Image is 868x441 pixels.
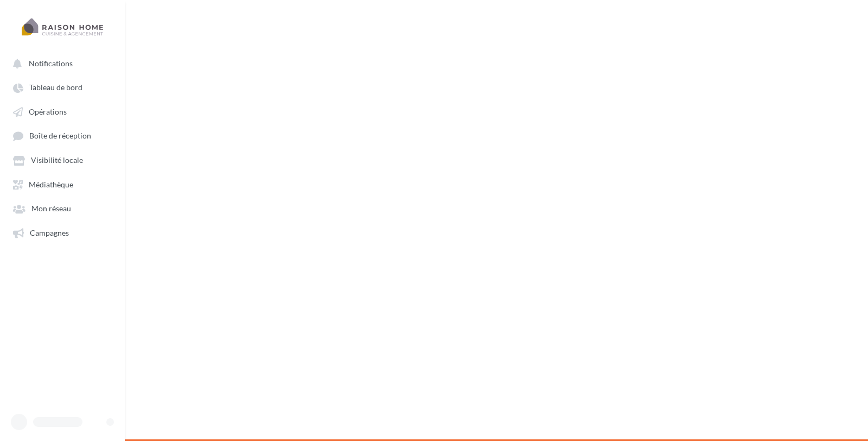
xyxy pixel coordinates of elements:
[31,204,71,213] span: Mon réseau
[29,83,82,92] span: Tableau de bord
[29,59,73,68] span: Notifications
[29,107,67,116] span: Opérations
[7,102,118,121] a: Opérations
[7,174,118,194] a: Médiathèque
[7,125,118,146] a: Boîte de réception
[7,198,118,218] a: Mon réseau
[7,77,118,97] a: Tableau de bord
[7,53,114,73] button: Notifications
[30,228,69,237] span: Campagnes
[31,156,83,165] span: Visibilité locale
[29,131,91,141] span: Boîte de réception
[29,180,73,189] span: Médiathèque
[7,223,118,242] a: Campagnes
[7,150,118,169] a: Visibilité locale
